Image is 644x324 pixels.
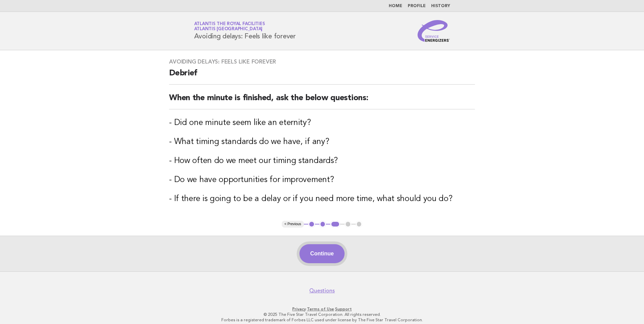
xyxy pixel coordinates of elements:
[307,307,334,311] a: Terms of Use
[319,221,326,228] button: 2
[335,307,352,311] a: Support
[169,93,475,109] h2: When the minute is finished, ask the below questions:
[309,287,335,294] a: Questions
[194,27,263,32] span: Atlantis [GEOGRAPHIC_DATA]
[114,312,530,317] p: © 2025 The Five Star Travel Corporation. All rights reserved.
[169,118,475,128] h3: - Did one minute seem like an eternity?
[330,221,340,228] button: 3
[292,307,306,311] a: Privacy
[169,156,475,166] h3: - How often do we meet our timing standards?
[431,4,450,8] a: History
[389,4,402,8] a: Home
[114,317,530,323] p: Forbes is a registered trademark of Forbes LLC used under license by The Five Star Travel Corpora...
[299,244,345,263] button: Continue
[169,194,475,204] h3: - If there is going to be a delay or if you need more time, what should you do?
[408,4,426,8] a: Profile
[194,22,265,31] a: Atlantis The Royal FacilitiesAtlantis [GEOGRAPHIC_DATA]
[169,175,475,185] h3: - Do we have opportunities for improvement?
[169,137,475,147] h3: - What timing standards do we have, if any?
[169,58,475,65] h3: Avoiding delays: Feels like forever
[169,68,475,85] h2: Debrief
[194,22,296,40] h1: Avoiding delays: Feels like forever
[418,20,450,42] img: Service Energizers
[308,221,315,228] button: 1
[114,306,530,312] p: · ·
[282,221,304,228] button: < Previous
